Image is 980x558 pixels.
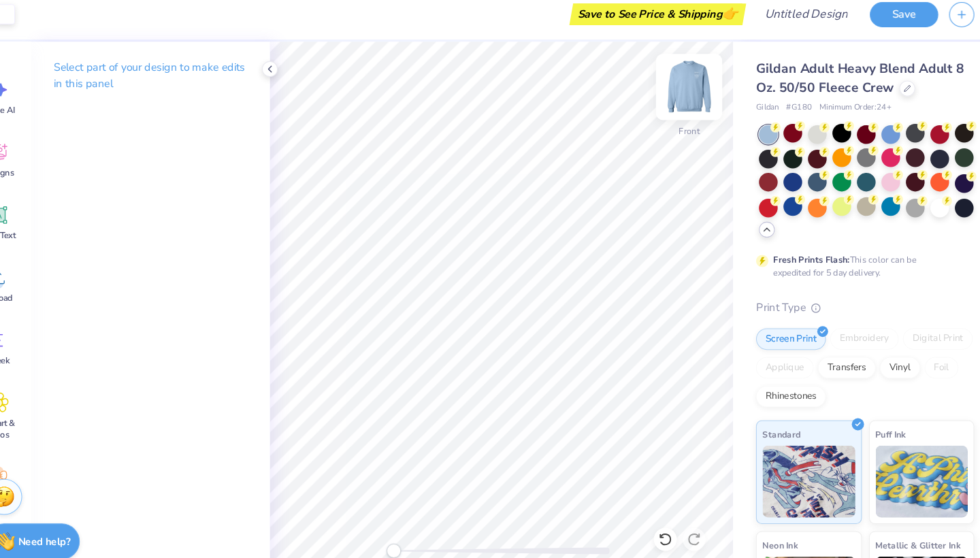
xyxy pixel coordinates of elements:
span: Puff Ink [860,414,888,428]
span: Add Text [14,227,47,238]
div: Vinyl [864,348,902,368]
span: Standard [753,414,789,428]
span: # G180 [775,106,800,118]
div: Front [674,129,693,141]
div: Applique [747,348,801,368]
img: Front [656,65,710,120]
input: Untitled Design [744,10,844,37]
div: Foil [906,348,938,368]
span: Image AI [15,109,47,120]
strong: Need help? [50,516,99,529]
span: 👉 [715,15,730,31]
span: Designs [16,168,46,179]
div: Screen Print [747,321,813,341]
div: Rhinestones [747,375,813,395]
span: Minimum Order: 24 + [806,106,875,118]
div: Embroidery [817,321,881,341]
span: Greek [20,346,42,357]
img: Standard [753,431,840,499]
strong: Fresh Prints Flash: [763,250,835,261]
div: Accessibility label [397,524,411,538]
span: Metallic & Glitter Ink [860,519,940,533]
div: This color can be expedited for 5 day delivery. [763,250,930,274]
button: Save [854,12,919,36]
span: Gildan Adult Heavy Blend Adult 8 Oz. 50/50 Fleece Crew [747,67,943,101]
img: Puff Ink [860,431,947,499]
p: Select part of your design to make edits in this panel [83,66,265,97]
div: Transfers [805,348,860,368]
span: Neon Ink [753,519,786,533]
div: Digital Print [885,321,951,341]
span: Decorate [14,475,47,486]
div: Save to See Price & Shipping [574,14,734,34]
span: Clipart & logos [8,405,53,427]
span: Upload [17,286,44,297]
div: Print Type [747,293,953,309]
span: Gildan [747,106,768,118]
